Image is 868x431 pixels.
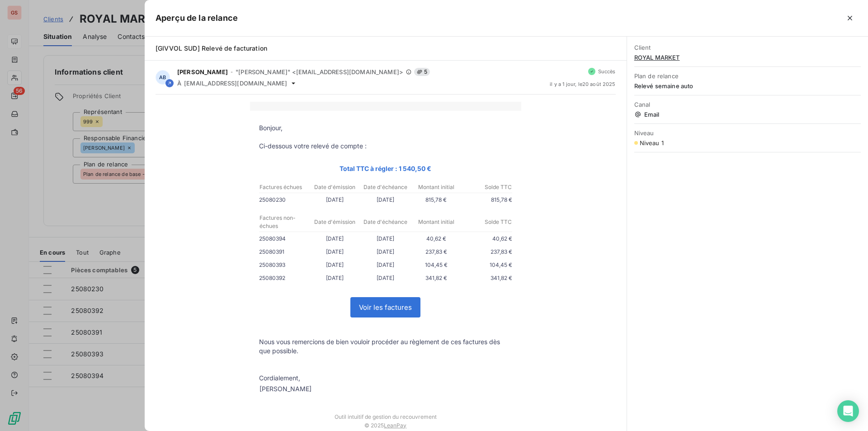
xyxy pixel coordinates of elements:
[236,68,403,76] span: "[PERSON_NAME]" <[EMAIL_ADDRESS][DOMAIN_NAME]>
[634,129,861,137] span: Niveau
[462,260,512,270] p: 104,45 €
[550,81,615,87] span: il y a 1 jour , le 20 août 2025
[259,195,310,204] p: 25080230
[462,273,512,283] p: 341,82 €
[462,234,512,243] p: 40,62 €
[837,400,859,422] div: Open Intercom Messenger
[259,163,512,174] p: Total TTC à régler : 1 540,50 €
[634,54,861,61] span: ROYAL MARKET
[384,422,406,429] a: LeanPay
[411,260,462,270] p: 104,45 €
[414,68,430,76] span: 5
[360,234,411,243] p: [DATE]
[360,273,411,283] p: [DATE]
[634,101,861,108] span: Canal
[462,247,512,256] p: 237,83 €
[310,273,360,283] p: [DATE]
[411,183,461,191] p: Montant initial
[598,69,616,74] span: Succès
[231,69,233,75] span: -
[310,260,360,270] p: [DATE]
[259,142,512,151] p: Ci-dessous votre relevé de compte :
[177,80,181,87] span: À
[156,12,238,24] h5: Aperçu de la relance
[360,260,411,270] p: [DATE]
[259,337,512,355] p: Nous vous remercions de bien vouloir procéder au règlement de ces factures dès que possible.
[177,68,228,76] span: [PERSON_NAME]
[462,195,512,204] p: 815,78 €
[411,234,462,243] p: 40,62 €
[310,247,360,256] p: [DATE]
[361,218,410,226] p: Date d'échéance
[640,139,664,147] span: Niveau 1
[411,195,462,204] p: 815,78 €
[411,218,461,226] p: Montant initial
[259,123,512,133] p: Bonjour,
[259,234,310,243] p: 25080394
[156,70,170,85] div: AB
[184,80,287,87] span: [EMAIL_ADDRESS][DOMAIN_NAME]
[310,234,360,243] p: [DATE]
[462,218,512,226] p: Solde TTC
[259,384,311,393] div: [PERSON_NAME]
[411,247,462,256] p: 237,83 €
[250,404,521,420] td: Outil intuitif de gestion du recouvrement
[259,183,309,191] p: Factures échues
[259,273,310,283] p: 25080392
[259,374,512,383] p: Cordialement,
[361,183,410,191] p: Date d'échéance
[411,273,462,283] p: 341,82 €
[259,260,310,270] p: 25080393
[462,183,512,191] p: Solde TTC
[360,195,411,204] p: [DATE]
[360,247,411,256] p: [DATE]
[634,111,861,118] span: Email
[351,298,420,317] a: Voir les factures
[634,44,861,51] span: Client
[634,82,861,90] span: Relevé semaine auto
[156,44,267,52] span: [GIVVOL SUD] Relevé de facturation
[310,195,360,204] p: [DATE]
[634,72,861,80] span: Plan de relance
[310,183,360,191] p: Date d'émission
[259,214,309,230] p: Factures non-échues
[259,247,310,256] p: 25080391
[310,218,360,226] p: Date d'émission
